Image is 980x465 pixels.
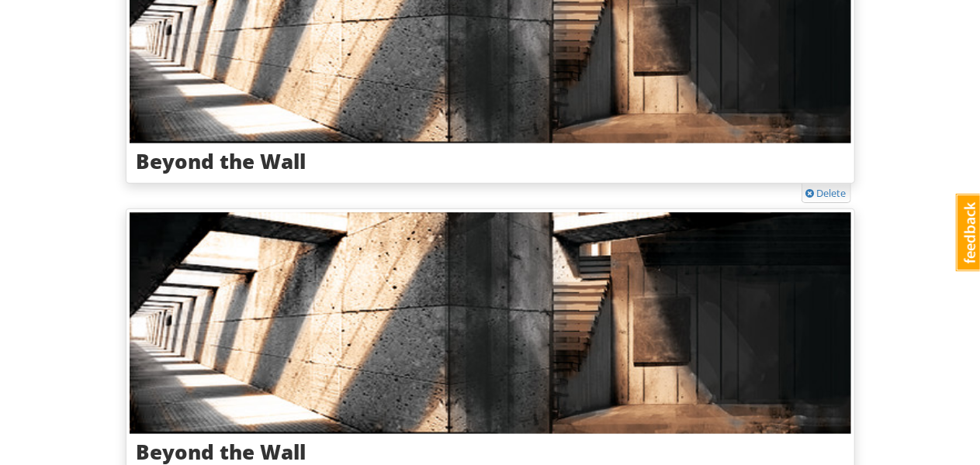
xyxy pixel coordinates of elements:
h3: Beyond the Wall [137,441,844,463]
h3: Beyond the Wall [137,150,844,173]
a: Delete [806,186,847,200]
img: A modern hallway, made from concrete and fashioned with strange angles. [130,212,851,434]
